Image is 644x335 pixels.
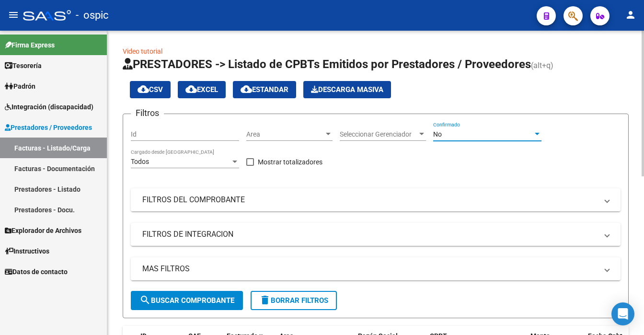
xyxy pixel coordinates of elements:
span: No [433,130,442,138]
mat-icon: cloud_download [138,83,149,95]
mat-icon: search [139,294,151,306]
mat-icon: cloud_download [185,83,197,95]
a: Video tutorial [123,47,162,55]
span: Prestadores / Proveedores [5,122,92,133]
span: Padrón [5,81,35,92]
span: Todos [131,158,149,165]
mat-icon: cloud_download [241,83,252,95]
app-download-masive: Descarga masiva de comprobantes (adjuntos) [303,81,391,98]
mat-panel-title: FILTROS DEL COMPROBANTE [142,195,598,205]
span: - ospic [76,5,109,26]
mat-panel-title: MAS FILTROS [142,264,598,274]
span: Tesorería [5,60,42,71]
button: Buscar Comprobante [131,291,243,310]
span: Buscar Comprobante [139,296,234,305]
button: EXCEL [178,81,226,98]
span: Firma Express [5,40,55,50]
mat-expansion-panel-header: FILTROS DE INTEGRACION [131,223,621,246]
h3: Filtros [131,106,164,120]
span: Seleccionar Gerenciador [340,130,417,139]
span: Instructivos [5,246,49,256]
mat-icon: delete [259,294,271,306]
span: PRESTADORES -> Listado de CPBTs Emitidos por Prestadores / Proveedores [123,58,531,71]
span: Explorador de Archivos [5,225,81,236]
mat-expansion-panel-header: MAS FILTROS [131,257,621,280]
mat-panel-title: FILTROS DE INTEGRACION [142,229,598,240]
span: Descarga Masiva [311,85,383,94]
span: Integración (discapacidad) [5,102,93,112]
mat-icon: person [625,9,636,21]
button: Borrar Filtros [251,291,337,310]
span: (alt+q) [531,61,553,70]
button: CSV [130,81,171,98]
mat-expansion-panel-header: FILTROS DEL COMPROBANTE [131,188,621,211]
mat-icon: menu [8,9,19,21]
span: EXCEL [185,85,218,94]
span: Estandar [241,85,288,94]
button: Descarga Masiva [303,81,391,98]
span: Area [246,130,324,139]
span: CSV [138,85,163,94]
span: Datos de contacto [5,266,68,277]
span: Borrar Filtros [259,296,328,305]
span: Mostrar totalizadores [258,156,322,168]
button: Estandar [233,81,296,98]
div: Open Intercom Messenger [611,302,634,325]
